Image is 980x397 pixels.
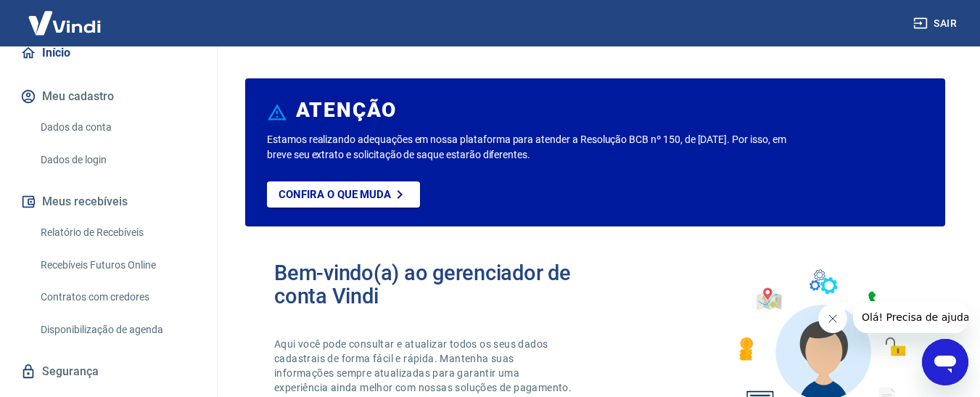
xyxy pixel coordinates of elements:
[279,188,391,201] p: Confira o que muda
[17,186,199,218] button: Meus recebíveis
[267,181,420,208] a: Confira o que muda
[296,103,397,118] h6: ATENÇÃO
[35,112,199,142] a: Dados da conta
[35,218,199,247] a: Relatório de Recebíveis
[274,261,596,308] h2: Bem-vindo(a) ao gerenciador de conta Vindi
[910,10,963,37] button: Sair
[818,304,847,333] iframe: Fechar mensagem
[9,10,122,22] span: Olá! Precisa de ajuda?
[922,339,968,385] iframe: Botão para abrir a janela de mensagens
[274,337,575,395] p: Aqui você pode consultar e atualizar todos os seus dados cadastrais de forma fácil e rápida. Mant...
[35,250,199,280] a: Recebíveis Futuros Online
[853,301,968,333] iframe: Mensagem da empresa
[267,132,792,163] p: Estamos realizando adequações em nossa plataforma para atender a Resolução BCB nº 150, de [DATE]....
[17,37,199,69] a: Início
[17,81,199,112] button: Meu cadastro
[35,145,199,175] a: Dados de login
[35,315,199,345] a: Disponibilização de agenda
[17,356,199,388] a: Segurança
[35,282,199,312] a: Contratos com credores
[17,1,112,45] img: Vindi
